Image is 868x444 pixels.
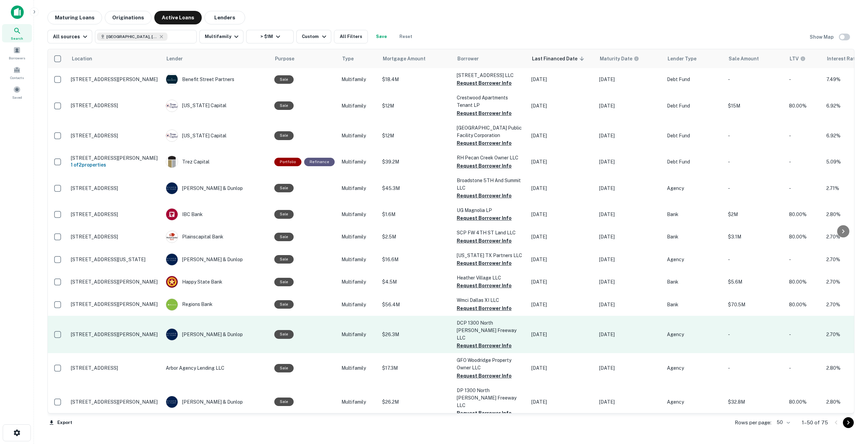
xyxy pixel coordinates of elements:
[10,75,24,80] span: Contacts
[531,233,592,240] p: [DATE]
[457,207,525,214] p: UG Magnolia LP
[599,278,660,286] p: [DATE]
[457,319,525,342] p: DCP 1300 North [PERSON_NAME] Freeway LLC
[789,257,791,262] span: -
[667,132,721,139] p: Debt Fund
[2,63,32,82] div: Contacts
[166,396,268,408] div: [PERSON_NAME] & Dunlop
[71,161,159,169] h6: 1 of 2 properties
[531,185,592,192] p: [DATE]
[9,55,25,61] span: Borrowers
[67,49,162,68] th: Location
[382,102,450,110] p: $12M
[728,331,782,338] p: -
[166,156,268,168] div: Trez Capital
[457,237,512,245] button: Request Borrower Info
[382,256,450,263] p: $16.6M
[599,76,660,83] p: [DATE]
[728,102,782,110] p: $15M
[341,233,375,240] p: Multifamily
[11,5,24,19] img: capitalize-icon.png
[382,185,450,192] p: $45.3M
[341,301,375,308] p: Multifamily
[166,364,268,372] p: Arbor Agency Lending LLC
[531,278,592,286] p: [DATE]
[341,278,375,286] p: Multifamily
[166,276,178,288] img: picture
[199,30,243,43] button: Multifamily
[457,274,525,282] p: Heather Village LLC
[790,55,799,62] h6: LTV
[667,185,721,192] p: Agency
[728,158,782,166] p: -
[834,390,868,422] div: Chat Widget
[728,364,782,372] p: -
[204,11,245,24] button: Lenders
[274,364,294,372] div: Sale
[789,77,791,82] span: -
[166,329,178,340] img: picture
[596,49,664,68] th: Maturity dates displayed may be estimated. Please contact the lender for the most accurate maturi...
[789,399,807,405] span: 80.00%
[457,342,512,350] button: Request Borrower Info
[457,72,525,79] p: [STREET_ADDRESS] LLC
[457,229,525,236] p: SCP FW 4TH ST Land LLC
[725,49,786,68] th: Sale Amount
[395,30,417,43] button: Reset
[457,304,512,312] button: Request Borrower Info
[274,255,294,264] div: Sale
[667,278,721,286] p: Bank
[599,233,660,240] p: [DATE]
[457,79,512,87] button: Request Borrower Info
[379,49,453,68] th: Mortgage Amount
[71,301,159,307] p: [STREET_ADDRESS][PERSON_NAME]
[790,55,814,62] span: LTVs displayed on the website are for informational purposes only and may be reported incorrectly...
[371,30,392,43] button: Save your search to get updates of matches that match your search criteria.
[729,55,768,63] span: Sale Amount
[274,131,294,140] div: Sale
[789,186,791,191] span: -
[166,328,268,341] div: [PERSON_NAME] & Dunlop
[274,158,301,166] div: This is a portfolio loan with 2 properties
[166,130,178,141] img: picture
[457,252,525,259] p: [US_STATE] TX Partners LLC
[457,177,525,192] p: Broadstone 5TH And Summit LLC
[166,209,178,220] img: picture
[382,211,450,218] p: $1.6M
[528,49,596,68] th: Last Financed Date
[600,55,632,62] h6: Maturity Date
[667,158,721,166] p: Debt Fund
[2,24,32,42] a: Search
[667,233,721,240] p: Bank
[599,364,660,372] p: [DATE]
[106,34,157,40] span: [GEOGRAPHIC_DATA], [GEOGRAPHIC_DATA], [GEOGRAPHIC_DATA]
[531,398,592,406] p: [DATE]
[457,372,512,380] button: Request Borrower Info
[728,76,782,83] p: -
[457,387,525,409] p: DP 1300 North [PERSON_NAME] Freeway LLC
[166,130,268,142] div: [US_STATE] Capital
[341,256,375,263] p: Multifamily
[166,254,178,265] img: picture
[71,234,159,240] p: [STREET_ADDRESS]
[341,185,375,192] p: Multifamily
[789,133,791,138] span: -
[735,419,771,427] p: Rows per page:
[274,101,294,110] div: Sale
[71,102,159,109] p: [STREET_ADDRESS]
[382,76,450,83] p: $18.4M
[166,231,178,243] img: picture
[71,331,159,337] p: [STREET_ADDRESS][PERSON_NAME]
[341,132,375,139] p: Multifamily
[12,95,22,100] span: Saved
[531,211,592,218] p: [DATE]
[338,49,379,68] th: Type
[341,398,375,406] p: Multifamily
[599,102,660,110] p: [DATE]
[789,103,807,109] span: 80.00%
[105,11,152,24] button: Originations
[531,331,592,338] p: [DATE]
[274,330,294,339] div: Sale
[531,76,592,83] p: [DATE]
